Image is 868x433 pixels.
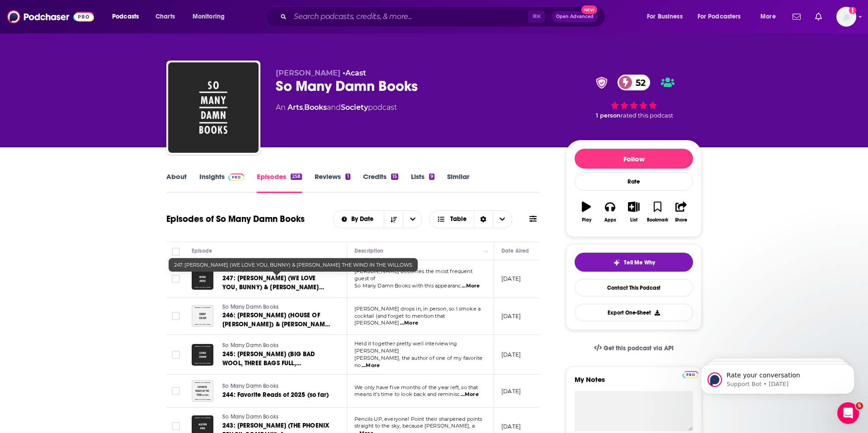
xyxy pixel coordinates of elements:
[341,103,368,112] a: Society
[501,275,521,282] p: [DATE]
[836,7,856,27] span: Logged in as ldigiovine
[429,210,512,228] button: Choose View
[257,172,302,193] a: Episodes258
[354,416,482,422] span: Pencils UP, everyone! Point their sharpened points
[501,423,521,430] p: [DATE]
[760,10,776,23] span: More
[222,266,278,273] span: So Many Damn Books
[222,350,330,385] span: 245: [PERSON_NAME] (BIG BAD WOOL, THREE BAGS FULL, [PERSON_NAME]) & [PERSON_NAME] [PERSON_NAME] T...
[624,259,655,266] span: Tell Me Why
[304,103,327,112] a: Books
[303,103,304,112] span: ,
[501,245,529,256] div: Date Aired
[291,174,302,180] div: 258
[222,391,330,400] a: 244: Favorite Reads of 2025 (so far)
[596,112,621,119] span: 1 person
[692,9,754,24] button: open menu
[354,391,460,397] span: means it’s time to look back and reminisc
[598,196,622,228] button: Apps
[288,103,303,112] a: Arts
[528,11,545,23] span: ⌘ K
[384,211,403,228] button: Sort Direction
[481,246,492,257] button: Column Actions
[587,337,681,359] a: Get this podcast via API
[345,174,350,180] div: 1
[575,196,598,228] button: Play
[222,413,331,421] a: So Many Damn Books
[670,196,693,228] button: Share
[327,103,341,112] span: and
[354,423,475,429] span: straight to the sky, because [PERSON_NAME], a
[447,172,469,193] a: Similar
[222,274,331,292] a: 247: [PERSON_NAME] (WE LOVE YOU, BUNNY) & [PERSON_NAME] THE WIND IN THE WILLOWS
[172,312,180,320] span: Toggle select row
[193,10,225,23] span: Monitoring
[192,245,212,256] div: Episode
[698,10,741,23] span: For Podcasters
[186,9,236,24] button: open menu
[566,69,702,125] div: verified Badge52 1 personrated this podcast
[501,312,521,320] p: [DATE]
[222,383,278,389] span: So Many Damn Books
[627,75,650,90] span: 52
[450,216,467,222] span: Table
[7,8,94,25] img: Podchaser - Follow, Share and Rate Podcasts
[575,172,693,191] div: Rate
[354,306,481,312] span: [PERSON_NAME] drops in, in person, so I smoke a
[641,9,694,24] button: open menu
[621,112,673,119] span: rated this podcast
[683,370,698,378] a: Pro website
[630,217,637,223] div: List
[754,9,787,24] button: open menu
[604,344,674,352] span: Get this podcast via API
[354,384,478,391] span: We only have five months of the year left, so that
[575,149,693,169] button: Follow
[172,422,180,430] span: Toggle select row
[391,174,398,180] div: 15
[622,196,646,228] button: List
[683,371,698,378] img: Podchaser Pro
[222,274,324,300] span: 247: [PERSON_NAME] (WE LOVE YOU, BUNNY) & [PERSON_NAME] THE WIND IN THE WILLOWS
[276,69,340,77] span: [PERSON_NAME]
[593,77,610,89] img: verified Badge
[429,174,434,180] div: 9
[150,9,180,24] a: Charts
[222,342,278,348] span: So Many Damn Books
[362,362,380,369] span: ...More
[333,216,384,222] button: open menu
[166,172,187,193] a: About
[222,303,331,311] a: So Many Damn Books
[172,387,180,395] span: Toggle select row
[581,5,598,14] span: New
[575,304,693,321] button: Export One-Sheet
[172,351,180,359] span: Toggle select row
[811,9,826,24] a: Show notifications dropdown
[354,313,445,326] span: cocktail (and forget to mention that [PERSON_NAME]
[222,391,329,399] span: 244: Favorite Reads of 2025 (so far)
[222,311,331,329] a: 246: [PERSON_NAME] (HOUSE OF [PERSON_NAME]) & [PERSON_NAME] [PERSON_NAME]
[222,414,278,420] span: So Many Damn Books
[403,211,422,228] button: open menu
[613,259,620,266] img: tell me why sparkle
[836,7,856,27] button: Show profile menu
[156,10,175,23] span: Charts
[354,355,482,368] span: [PERSON_NAME], the author of one of my favorite no
[222,350,331,368] a: 245: [PERSON_NAME] (BIG BAD WOOL, THREE BAGS FULL, [PERSON_NAME]) & [PERSON_NAME] [PERSON_NAME] T...
[222,342,331,350] a: So Many Damn Books
[675,217,687,223] div: Share
[501,351,521,358] p: [DATE]
[222,311,330,337] span: 246: [PERSON_NAME] (HOUSE OF [PERSON_NAME]) & [PERSON_NAME] [PERSON_NAME]
[168,62,259,153] img: So Many Damn Books
[333,210,423,228] h2: Choose List sort
[222,304,278,310] span: So Many Damn Books
[575,253,693,272] button: tell me why sparkleTell Me Why
[461,391,479,398] span: ...More
[354,340,457,354] span: Held it together pretty well interviewing [PERSON_NAME]
[290,9,528,24] input: Search podcasts, credits, & more...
